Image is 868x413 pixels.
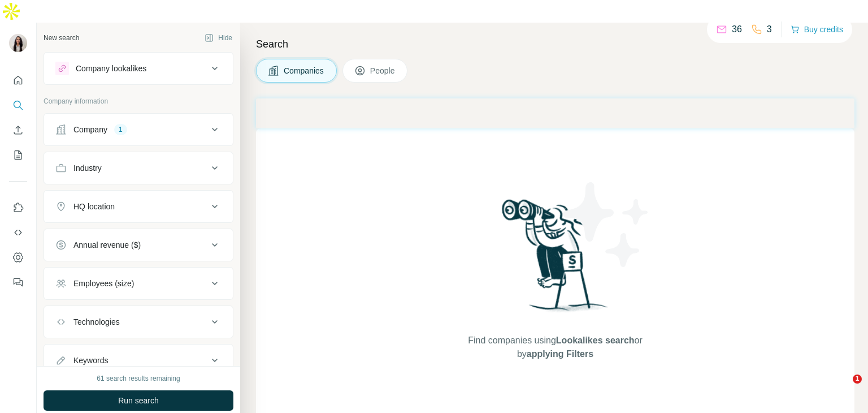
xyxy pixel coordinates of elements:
[44,347,233,374] button: Keywords
[114,124,127,135] div: 1
[44,390,233,411] button: Run search
[44,270,233,297] button: Employees (size)
[44,55,233,82] button: Company lookalikes
[73,201,115,212] div: HQ location
[732,23,742,36] p: 36
[73,355,108,366] div: Keywords
[527,349,593,359] span: applying Filters
[44,193,233,220] button: HQ location
[9,95,27,115] button: Search
[44,96,233,106] p: Company information
[118,395,159,406] span: Run search
[9,222,27,243] button: Use Surfe API
[370,65,396,76] span: People
[853,375,862,384] span: 1
[767,23,772,36] p: 3
[73,278,134,289] div: Employees (size)
[555,174,657,276] img: Surfe Illustration - Stars
[73,124,107,135] div: Company
[44,116,233,143] button: Company1
[76,63,146,74] div: Company lookalikes
[44,154,233,182] button: Industry
[44,33,79,43] div: New search
[44,231,233,259] button: Annual revenue ($)
[44,308,233,335] button: Technologies
[556,335,635,345] span: Lookalikes search
[73,162,102,174] div: Industry
[73,239,141,251] div: Annual revenue ($)
[256,98,854,128] iframe: Banner
[9,34,27,52] img: Avatar
[256,36,854,52] h4: Search
[9,247,27,268] button: Dashboard
[9,272,27,292] button: Feedback
[465,334,645,361] span: Find companies using or by
[791,21,843,37] button: Buy credits
[73,316,120,328] div: Technologies
[9,145,27,165] button: My lists
[9,120,27,140] button: Enrich CSV
[9,70,27,91] button: Quick start
[197,29,240,46] button: Hide
[830,375,857,402] iframe: Intercom live chat
[9,197,27,218] button: Use Surfe on LinkedIn
[97,373,180,384] div: 61 search results remaining
[284,65,325,76] span: Companies
[497,196,614,322] img: Surfe Illustration - Woman searching with binoculars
